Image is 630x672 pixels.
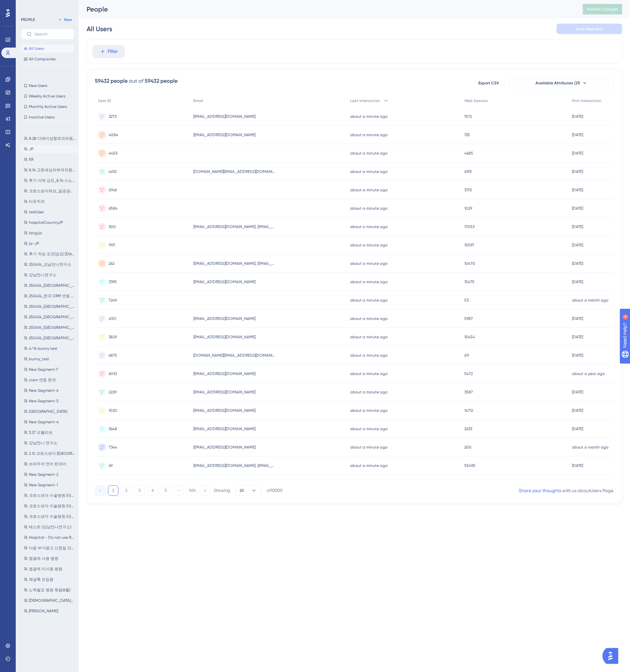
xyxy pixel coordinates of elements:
[160,485,171,496] button: 5
[29,115,54,120] span: Inactive Users
[87,24,112,33] div: All Users
[29,451,75,456] span: 2.12 크로스보더 ([GEOGRAPHIC_DATA]동안)
[21,55,74,63] button: All Companies
[350,390,388,394] time: about a minute ago
[109,279,117,284] span: 3395
[21,250,78,258] button: 후기 작성 조건(강요) [DATE]
[21,82,74,90] button: New Users
[95,77,128,85] div: 59432 people
[21,460,78,468] button: 브라우저 언어 한국어
[464,298,469,303] span: 53
[350,280,388,284] time: about a minute ago
[350,316,388,321] time: about a minute ago
[29,346,57,351] span: 4/14 bunny test
[21,418,78,426] button: New Segment-4
[21,198,78,205] button: 티유치과
[572,224,583,229] time: [DATE]
[21,113,74,121] button: Inactive Users
[572,371,605,376] time: about a year ago
[21,544,78,552] button: 다음 부가광고 신청일 안내 대상 고객
[472,78,505,88] button: Export CSV
[21,502,78,510] button: 크로스보더 수술병원 (대형병원 제외) - 2
[29,566,62,572] span: 앱결제 미사용 병원
[29,367,58,372] span: New Segment-7
[21,366,78,373] button: New Segment-7
[587,7,618,12] span: Publish Changes
[109,371,117,376] span: 6010
[193,426,256,431] span: [EMAIL_ADDRESS][DOMAIN_NAME]
[464,169,472,174] span: 6193
[350,169,388,174] time: about a minute ago
[29,230,42,236] span: lang:ja
[464,389,473,395] span: 3587
[21,534,78,541] button: Hospital - Do not use Reservation
[109,132,118,137] span: 4084
[572,169,583,174] time: [DATE]
[29,356,49,362] span: bunny_test
[21,576,78,583] button: 채널톡 모집용
[109,389,116,395] span: 2229
[21,450,78,457] button: 2.12 크로스보더 ([GEOGRAPHIC_DATA]동안)
[56,16,74,24] button: New
[29,524,71,530] span: 테스트 (강남언니연구소)
[29,388,58,393] span: New Segment-6
[572,408,583,413] time: [DATE]
[29,262,71,267] span: 250414_강남언니연구소
[350,445,388,450] time: about a minute ago
[21,408,78,415] button: [GEOGRAPHIC_DATA]
[145,77,178,85] div: 59432 people
[572,390,583,394] time: [DATE]
[29,199,45,204] span: 티유치과
[29,251,75,257] span: 후기 작성 조건(강요) [DATE]
[193,371,256,376] span: [EMAIL_ADDRESS][DOMAIN_NAME]
[350,298,388,303] time: about a minute ago
[350,408,388,413] time: about a minute ago
[121,485,132,496] button: 2
[29,188,75,194] span: 크로스보더제보_일공공성형외과의원
[21,523,78,531] button: 테스트 (강남언니연구소)
[29,377,56,383] span: crem 연동 한국
[15,2,41,10] span: Need Help?
[109,445,117,450] span: 7344
[21,481,78,489] button: New Segment-1
[572,206,583,211] time: [DATE]
[29,325,75,330] span: 250414_[GEOGRAPHIC_DATA](2)
[464,353,469,358] span: 611
[464,408,473,413] span: 14712
[29,461,66,467] span: 브라우저 언어 한국어
[21,513,78,520] button: 크로스보더 수술병원 (대형병원 제외) - 1
[350,151,388,156] time: about a minute ago
[350,224,388,229] time: about a minute ago
[29,577,53,582] span: 채널톡 모집용
[350,463,388,468] time: about a minute ago
[21,145,78,153] button: JP
[21,492,78,499] button: 크로스보더 수술병원 (대형병원 제외) - 3
[29,545,75,551] span: 다음 부가광고 신청일 안내 대상 고객
[29,293,75,299] span: 250414_한국 CRM 연동 병원(5)
[193,463,275,468] span: [EMAIL_ADDRESS][DOMAIN_NAME], [EMAIL_ADDRESS][DOMAIN_NAME], [EMAIL_ADDRESS][DOMAIN_NAME]
[267,488,283,493] div: of 10000
[29,535,75,540] span: Hospital - Do not use Reservation
[572,243,583,247] time: [DATE]
[92,45,125,58] button: Filter
[29,46,44,51] span: All Users
[87,5,566,14] div: People
[350,243,388,247] time: about a minute ago
[572,261,583,266] time: [DATE]
[193,279,256,284] span: [EMAIL_ADDRESS][DOMAIN_NAME]
[29,220,63,225] span: hospitalCountryJP
[464,98,488,103] span: Web Session
[193,334,256,340] span: [EMAIL_ADDRESS][DOMAIN_NAME]
[21,345,78,352] button: 4/14 bunny test
[21,565,78,573] button: 앱결제 미사용 병원
[134,485,145,496] button: 3
[464,151,473,156] span: 4685
[519,487,614,494] div: with us about Users Page .
[29,598,75,603] span: [DEMOGRAPHIC_DATA]을 사용하는 병원
[572,98,601,103] span: First Interaction
[187,485,197,496] button: 500
[29,419,59,425] span: New Segment-4
[109,224,116,229] span: 300
[29,556,58,561] span: 앱결제 사용 병원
